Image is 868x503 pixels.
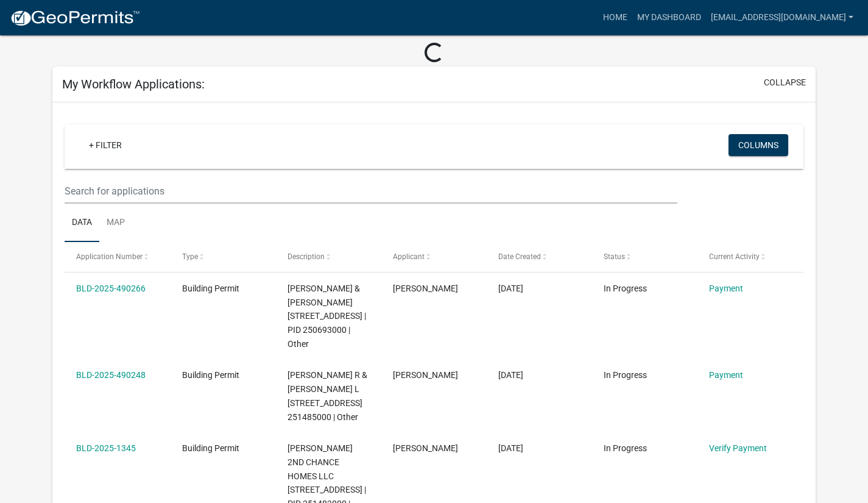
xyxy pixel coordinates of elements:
datatable-header-cell: Status [592,242,697,271]
h5: My Workflow Applications: [62,77,205,91]
a: Data [65,204,99,243]
span: Status [604,252,625,261]
span: Don Hogan [393,443,458,453]
button: Columns [729,134,788,156]
span: In Progress [604,370,647,380]
span: In Progress [604,284,647,293]
a: My Dashboard [632,6,706,29]
a: BLD-2025-490248 [76,370,146,380]
a: BLD-2025-490266 [76,284,146,293]
a: [EMAIL_ADDRESS][DOMAIN_NAME] [706,6,858,29]
span: Don Hogan [393,284,458,293]
span: Don Hogan [393,370,458,380]
a: Payment [709,284,743,293]
a: + Filter [79,134,132,156]
span: Current Activity [709,252,760,261]
a: Verify Payment [709,443,767,453]
datatable-header-cell: Application Number [65,242,170,271]
span: BERGSTROM,DEAN R & SALLY L 181 MC INTOSH RD E, Houston County | PID 251485000 | Other [288,370,367,421]
button: collapse [764,76,806,89]
span: 10/07/2025 [498,443,523,453]
datatable-header-cell: Date Created [487,242,592,271]
a: Map [99,204,132,243]
span: 10/09/2025 [498,370,523,380]
span: Application Number [76,252,143,261]
datatable-header-cell: Description [276,242,381,271]
datatable-header-cell: Type [170,242,275,271]
a: BLD-2025-1345 [76,443,136,453]
span: Type [182,252,198,261]
span: Applicant [393,252,425,261]
span: Description [288,252,325,261]
datatable-header-cell: Current Activity [697,242,803,271]
datatable-header-cell: Applicant [381,242,487,271]
span: In Progress [604,443,647,453]
a: Payment [709,370,743,380]
span: Building Permit [182,284,239,293]
span: 10/09/2025 [498,284,523,293]
input: Search for applications [65,179,677,204]
span: KIMBALL,ADAM & TIFFANY 418 SHORE ACRES RD, Houston County | PID 250693000 | Other [288,284,366,349]
span: Date Created [498,252,541,261]
span: Building Permit [182,370,239,380]
a: Home [598,6,632,29]
span: Building Permit [182,443,239,453]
